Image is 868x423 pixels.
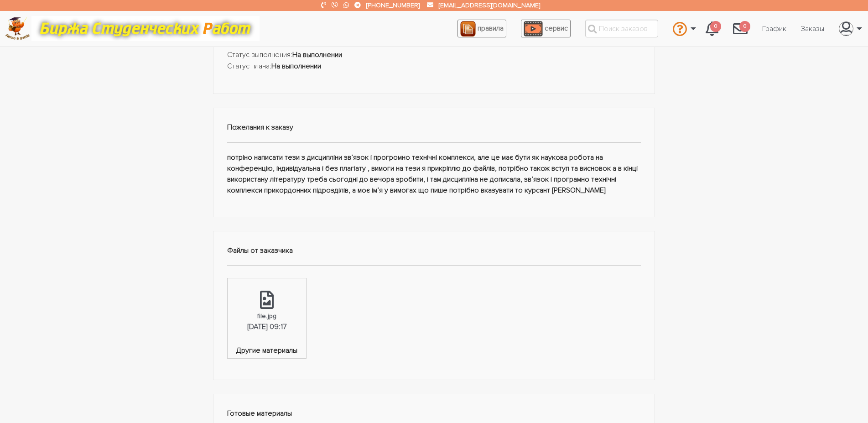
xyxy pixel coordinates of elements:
[213,108,655,218] div: потріно написати тези з дисципліни звʼязок і прогромно технічні комплекси, але це має бути як нау...
[545,24,568,33] span: сервис
[755,20,794,37] a: График
[794,20,832,37] a: Заказы
[521,20,571,37] a: сервис
[439,1,540,9] a: [EMAIL_ADDRESS][DOMAIN_NAME]
[366,1,420,9] a: [PHONE_NUMBER]
[478,24,504,33] span: правила
[31,16,260,41] img: motto-12e01f5a76059d5f6a28199ef077b1f78e012cfde436ab5cf1d4517935686d32.gif
[228,278,306,345] a: file.jpg[DATE] 09:17
[227,246,293,255] strong: Файлы от заказчика
[5,17,30,40] img: logo-c4363faeb99b52c628a42810ed6dfb4293a56d4e4775eb116515dfe7f33672af.png
[228,345,306,358] span: Другие материалы
[585,20,658,37] input: Поиск заказов
[257,311,276,321] div: file.jpg
[457,20,506,37] a: правила
[460,21,476,37] img: agreement_icon-feca34a61ba7f3d1581b08bc946b2ec1ccb426f67415f344566775c155b7f62c.png
[247,321,286,333] div: [DATE] 09:17
[227,61,641,73] li: Статус плана:
[227,409,292,418] strong: Готовые материалы
[698,16,726,41] a: 0
[726,16,755,41] a: 0
[292,50,342,59] strong: На выполнении
[524,21,543,37] img: play_icon-49f7f135c9dc9a03216cfdbccbe1e3994649169d890fb554cedf0eac35a01ba8.png
[710,21,721,32] span: 0
[271,62,321,71] strong: На выполнении
[739,21,750,32] span: 0
[227,49,641,61] li: Статус выполнения:
[227,123,293,132] strong: Пожелания к заказу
